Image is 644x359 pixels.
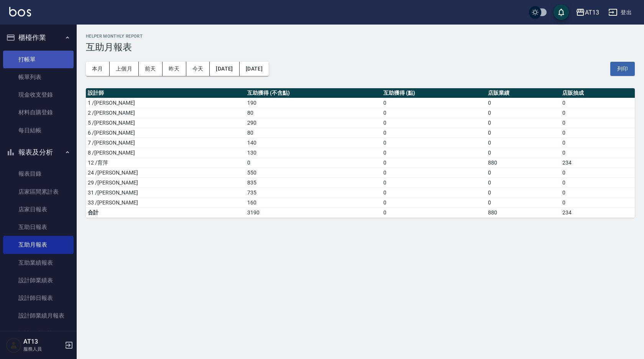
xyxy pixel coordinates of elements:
td: 12 /育萍 [86,158,245,168]
td: 1 /[PERSON_NAME] [86,98,245,108]
td: 合計 [86,207,245,217]
td: 0 [560,178,635,188]
td: 31 /[PERSON_NAME] [86,188,245,198]
img: Person [6,338,21,353]
td: 0 [381,168,486,178]
button: 報表及分析 [3,142,74,162]
td: 835 [245,178,381,188]
a: 互助日報表 [3,218,74,236]
a: 每日結帳 [3,122,74,139]
a: 現金收支登錄 [3,86,74,104]
button: [DATE] [210,62,239,76]
a: 設計師業績月報表 [3,307,74,324]
a: 店家日報表 [3,201,74,218]
td: 0 [381,188,486,198]
td: 7 /[PERSON_NAME] [86,138,245,148]
td: 0 [486,138,560,148]
td: 0 [486,188,560,198]
a: 帳單列表 [3,68,74,86]
td: 880 [486,207,560,217]
td: 80 [245,108,381,118]
button: 昨天 [163,62,186,76]
th: 店販抽成 [560,88,635,98]
table: a dense table [86,88,635,218]
th: 設計師 [86,88,245,98]
button: AT13 [573,5,602,20]
td: 0 [560,198,635,207]
a: 設計師排行榜 [3,325,74,343]
td: 0 [486,168,560,178]
a: 報表目錄 [3,165,74,183]
td: 0 [560,98,635,108]
button: 本月 [86,62,110,76]
div: AT13 [585,8,599,17]
td: 0 [381,128,486,138]
td: 0 [245,158,381,168]
td: 234 [560,207,635,217]
button: 櫃檯作業 [3,28,74,48]
td: 0 [486,98,560,108]
th: 店販業績 [486,88,560,98]
td: 0 [381,198,486,207]
button: 登出 [605,5,635,20]
a: 打帳單 [3,51,74,68]
td: 140 [245,138,381,148]
a: 設計師日報表 [3,289,74,307]
img: Logo [9,7,31,16]
td: 0 [381,138,486,148]
td: 6 /[PERSON_NAME] [86,128,245,138]
td: 0 [381,118,486,128]
td: 160 [245,198,381,207]
td: 0 [486,148,560,158]
td: 0 [381,148,486,158]
td: 130 [245,148,381,158]
td: 735 [245,188,381,198]
h2: Helper Monthly Report [86,34,635,39]
button: 上個月 [110,62,139,76]
td: 0 [486,198,560,207]
td: 80 [245,128,381,138]
td: 0 [560,128,635,138]
td: 0 [560,138,635,148]
p: 服務人員 [23,346,62,352]
a: 材料自購登錄 [3,104,74,121]
td: 29 /[PERSON_NAME] [86,178,245,188]
td: 0 [381,207,486,217]
td: 234 [560,158,635,168]
td: 0 [381,178,486,188]
td: 0 [560,148,635,158]
button: save [554,5,569,20]
button: [DATE] [240,62,269,76]
td: 3190 [245,207,381,217]
a: 設計師業績表 [3,272,74,289]
td: 0 [560,108,635,118]
h3: 互助月報表 [86,42,635,53]
a: 店家區間累計表 [3,183,74,201]
td: 0 [381,108,486,118]
button: 今天 [186,62,210,76]
a: 互助月報表 [3,236,74,254]
td: 2 /[PERSON_NAME] [86,108,245,118]
td: 0 [486,108,560,118]
td: 0 [486,128,560,138]
td: 0 [560,188,635,198]
td: 0 [486,178,560,188]
td: 8 /[PERSON_NAME] [86,148,245,158]
h5: AT13 [23,338,62,346]
button: 列印 [610,62,635,76]
td: 880 [486,158,560,168]
td: 24 /[PERSON_NAME] [86,168,245,178]
th: 互助獲得 (點) [381,88,486,98]
td: 0 [381,98,486,108]
td: 0 [560,168,635,178]
td: 0 [560,118,635,128]
td: 0 [381,158,486,168]
a: 互助業績報表 [3,254,74,272]
td: 290 [245,118,381,128]
td: 550 [245,168,381,178]
td: 0 [486,118,560,128]
td: 190 [245,98,381,108]
button: 前天 [139,62,163,76]
td: 33 /[PERSON_NAME] [86,198,245,207]
th: 互助獲得 (不含點) [245,88,381,98]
